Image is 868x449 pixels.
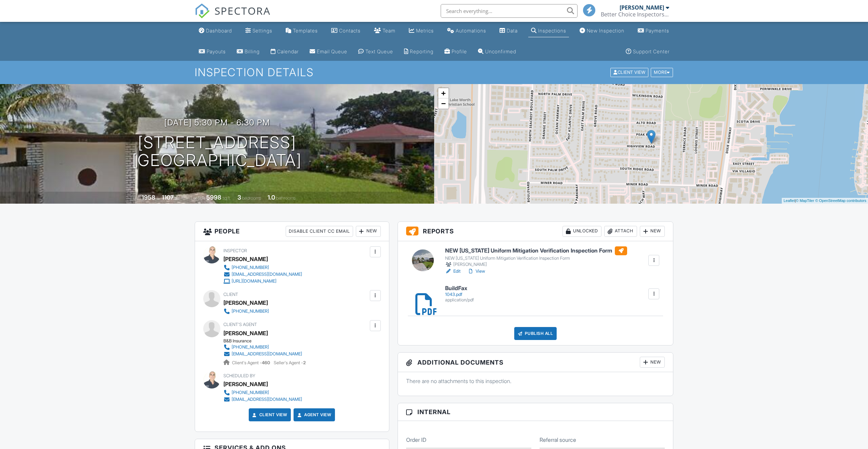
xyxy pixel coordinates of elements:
[401,45,436,58] a: Reporting
[416,28,434,33] div: Metrics
[356,226,381,237] div: New
[164,118,270,127] h3: [DATE] 5:30 pm - 6:30 pm
[223,344,302,351] a: [PHONE_NUMBER]
[223,254,268,264] div: [PERSON_NAME]
[223,389,302,396] a: [PHONE_NUMBER]
[142,194,155,201] div: 1958
[398,353,673,372] h3: Additional Documents
[232,360,271,365] span: Client's Agent -
[410,49,433,54] div: Reporting
[610,69,650,74] a: Client View
[223,351,302,357] a: [EMAIL_ADDRESS][DOMAIN_NAME]
[441,4,578,18] input: Search everything...
[538,28,566,33] div: Inspections
[262,360,270,365] strong: 460
[274,360,306,365] span: Seller's Agent -
[232,390,269,395] div: [PHONE_NUMBER]
[232,265,269,270] div: [PHONE_NUMBER]
[514,327,557,340] div: Publish All
[442,45,470,58] a: Company Profile
[223,271,302,278] a: [EMAIL_ADDRESS][DOMAIN_NAME]
[252,28,272,33] div: Settings
[296,411,331,418] a: Agent View
[406,25,437,37] a: Metrics
[133,195,141,201] span: Built
[623,45,672,58] a: Support Center
[445,246,627,268] a: NEW [US_STATE] Uniform Mitigation Verification Inspection Form NEW [US_STATE] Uniform Mitigation ...
[383,28,396,33] div: Team
[251,411,287,418] a: Client View
[191,195,205,201] span: Lot Size
[783,199,795,203] a: Leaflet
[445,285,474,291] h6: BuildFax
[406,377,665,385] p: There are no attachments to this inspection.
[277,49,299,54] div: Calendar
[355,45,396,58] a: Text Queue
[303,360,306,365] strong: 2
[438,88,449,98] a: Zoom in
[195,9,271,24] a: SPECTORA
[445,246,627,255] h6: NEW [US_STATE] Uniform Mitigation Verification Inspection Form
[195,66,674,78] h1: Inspection Details
[283,25,321,37] a: Templates
[445,268,461,275] a: Edit
[222,195,231,201] span: sq.ft.
[232,397,302,402] div: [EMAIL_ADDRESS][DOMAIN_NAME]
[452,49,467,54] div: Profile
[286,226,353,237] div: Disable Client CC Email
[328,25,363,37] a: Contacts
[195,3,210,18] img: The Best Home Inspection Software - Spectora
[232,344,269,350] div: [PHONE_NUMBER]
[445,256,627,261] div: NEW [US_STATE] Uniform Mitigation Verification Inspection Form
[577,25,627,37] a: New Inspection
[528,25,569,37] a: Inspections
[815,199,866,203] a: © OpenStreetMap contributors
[445,261,627,268] div: [PERSON_NAME]
[635,25,672,37] a: Payments
[406,436,426,444] label: Order ID
[195,222,389,241] h3: People
[587,28,624,33] div: New Inspection
[782,198,868,204] div: |
[206,28,232,33] div: Dashboard
[646,28,669,33] div: Payments
[223,298,268,308] div: [PERSON_NAME]
[276,195,296,201] span: bathrooms
[223,373,255,378] span: Scheduled By
[620,4,664,11] div: [PERSON_NAME]
[268,194,275,201] div: 1.0
[162,194,174,201] div: 1107
[651,68,673,77] div: More
[317,49,347,54] div: Email Queue
[237,194,241,201] div: 3
[365,49,393,54] div: Text Queue
[640,226,665,237] div: New
[206,194,221,201] div: 5998
[640,357,665,368] div: New
[245,49,260,54] div: Billing
[268,45,301,58] a: Calendar
[223,379,268,389] div: [PERSON_NAME]
[467,268,485,275] a: View
[497,25,520,37] a: Data
[223,338,308,344] div: B&B Insurance
[540,436,576,444] label: Referral source
[604,226,637,237] div: Attach
[507,28,518,33] div: Data
[223,328,268,338] a: [PERSON_NAME]
[633,49,670,54] div: Support Center
[339,28,361,33] div: Contacts
[307,45,350,58] a: Email Queue
[232,309,269,314] div: [PHONE_NUMBER]
[398,222,673,241] h3: Reports
[223,292,238,297] span: Client
[485,49,516,54] div: Unconfirmed
[796,199,814,203] a: © MapTiler
[223,308,269,315] a: [PHONE_NUMBER]
[223,248,247,253] span: Inspector
[562,226,601,237] div: Unlocked
[444,25,489,37] a: Automations (Basic)
[234,45,262,58] a: Billing
[196,25,235,37] a: Dashboard
[445,297,474,303] div: application/pdf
